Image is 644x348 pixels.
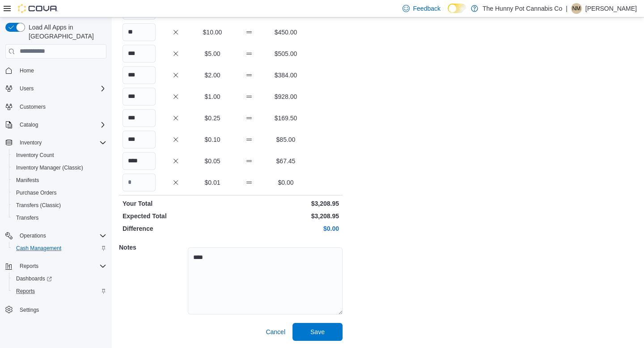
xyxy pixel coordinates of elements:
span: Home [20,67,34,74]
span: Reports [13,286,106,297]
p: $85.00 [269,135,302,144]
p: $0.00 [269,178,302,187]
p: $5.00 [196,49,229,58]
button: Purchase Orders [9,187,110,199]
button: Reports [16,261,42,272]
input: Quantity [123,88,156,106]
span: Cash Management [13,243,106,254]
span: Dashboards [16,275,52,282]
a: Customers [16,102,49,112]
span: Cancel [266,327,285,336]
button: Inventory [16,137,45,148]
input: Quantity [123,109,156,127]
button: Reports [2,260,110,272]
p: $3,208.95 [233,199,339,208]
span: Reports [16,261,106,272]
span: Reports [20,263,38,270]
span: Users [20,85,34,92]
span: Inventory [16,137,106,148]
p: $169.50 [269,114,302,123]
span: Cash Management [16,245,61,252]
button: Reports [9,285,110,297]
p: [PERSON_NAME] [585,3,637,14]
span: Settings [16,304,106,315]
input: Dark Mode [448,4,466,13]
span: Customers [20,103,46,110]
img: Cova [18,4,58,13]
span: Transfers [13,212,106,223]
span: Manifests [13,175,106,186]
span: Transfers [16,214,38,221]
button: Cash Management [9,242,110,255]
p: $2.00 [196,71,229,80]
input: Quantity [123,152,156,170]
span: Home [16,65,106,76]
p: $1.00 [196,92,229,101]
a: Transfers [13,212,42,223]
span: Inventory Count [13,150,106,161]
button: Operations [2,229,110,242]
p: $67.45 [269,157,302,166]
span: Inventory Manager (Classic) [16,164,83,171]
span: Inventory Count [16,152,54,159]
button: Transfers (Classic) [9,199,110,212]
button: Users [2,82,110,95]
p: The Hunny Pot Cannabis Co [483,3,562,14]
button: Inventory Count [9,149,110,161]
span: Feedback [413,4,441,13]
p: $0.00 [233,224,339,233]
p: $10.00 [196,28,229,37]
a: Reports [13,286,38,297]
button: Operations [16,230,50,241]
span: Save [310,327,325,336]
span: Transfers (Classic) [16,202,61,209]
p: $0.25 [196,114,229,123]
p: | [566,3,568,14]
button: Settings [2,303,110,316]
input: Quantity [123,131,156,149]
button: Transfers [9,212,110,224]
a: Dashboards [9,272,110,285]
span: Purchase Orders [16,189,57,196]
button: Home [2,64,110,77]
span: Catalog [20,121,38,128]
input: Quantity [123,174,156,191]
span: Manifests [16,177,39,184]
a: Manifests [13,175,42,186]
span: NM [572,3,581,14]
a: Inventory Manager (Classic) [13,162,87,173]
button: Catalog [2,119,110,131]
span: Dark Mode [448,13,448,13]
p: Your Total [123,199,229,208]
button: Inventory Manager (Classic) [9,161,110,174]
p: $0.05 [196,157,229,166]
h5: Notes [119,238,186,256]
span: Settings [20,306,39,314]
p: $505.00 [269,49,302,58]
span: Inventory [20,139,42,146]
button: Catalog [16,119,42,130]
a: Dashboards [13,273,55,284]
span: Reports [16,288,35,295]
a: Transfers (Classic) [13,200,64,211]
input: Quantity [123,23,156,41]
p: $0.10 [196,135,229,144]
span: Purchase Orders [13,187,106,198]
span: Catalog [16,119,106,130]
a: Inventory Count [13,150,58,161]
p: $3,208.95 [233,212,339,221]
span: Operations [20,232,46,239]
p: Expected Total [123,212,229,221]
span: Dashboards [13,273,106,284]
span: Load All Apps in [GEOGRAPHIC_DATA] [25,23,106,41]
a: Cash Management [13,243,65,254]
button: Customers [2,100,110,113]
p: $384.00 [269,71,302,80]
a: Home [16,65,38,76]
button: Manifests [9,174,110,187]
span: Transfers (Classic) [13,200,106,211]
button: Users [16,83,37,94]
p: $0.01 [196,178,229,187]
button: Inventory [2,136,110,149]
input: Quantity [123,66,156,84]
